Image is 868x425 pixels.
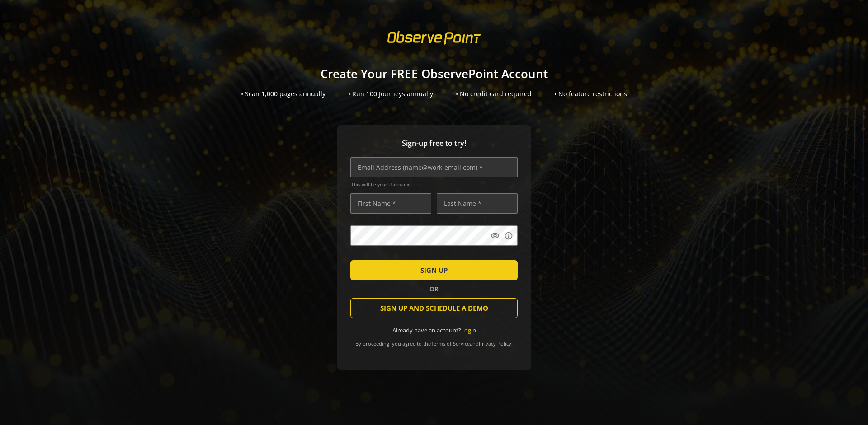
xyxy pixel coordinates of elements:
div: • Scan 1,000 pages annually [241,89,325,98]
a: Login [461,326,476,334]
span: OR [426,285,442,294]
mat-icon: visibility [491,231,500,240]
mat-icon: info [504,231,513,240]
button: SIGN UP AND SCHEDULE A DEMO [350,298,518,318]
div: By proceeding, you agree to the and . [350,334,518,347]
div: • Run 100 Journeys annually [348,89,433,98]
div: • No credit card required [456,89,532,98]
span: SIGN UP AND SCHEDULE A DEMO [380,300,488,316]
a: Terms of Service [431,340,470,347]
input: Email Address (name@work-email.com) * [350,157,518,177]
div: • No feature restrictions [554,89,627,98]
input: Last Name * [437,193,518,214]
a: Privacy Policy [479,340,511,347]
button: SIGN UP [350,260,518,280]
span: This will be your Username [351,181,518,187]
div: Already have an account? [350,326,518,335]
span: Sign-up free to try! [350,138,518,149]
input: First Name * [350,193,431,214]
span: SIGN UP [420,262,448,278]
